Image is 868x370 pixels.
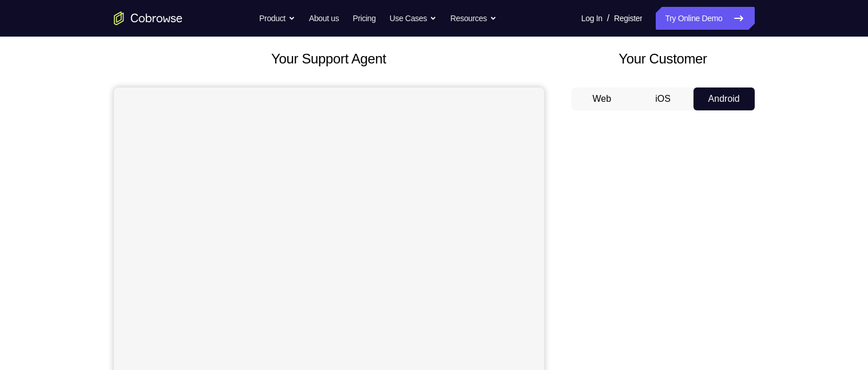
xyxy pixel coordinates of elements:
button: Web [572,87,633,110]
a: Go to the home page [114,11,183,25]
a: About us [309,7,339,30]
h2: Your Support Agent [114,49,544,69]
button: Use Cases [390,7,437,30]
button: Resources [450,7,497,30]
a: Pricing [352,7,375,30]
h2: Your Customer [572,49,755,69]
a: Register [614,7,642,30]
button: iOS [632,87,693,110]
span: / [607,11,609,25]
a: Try Online Demo [656,7,754,30]
button: Product [259,7,295,30]
button: Android [693,87,755,110]
a: Log In [581,7,603,30]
